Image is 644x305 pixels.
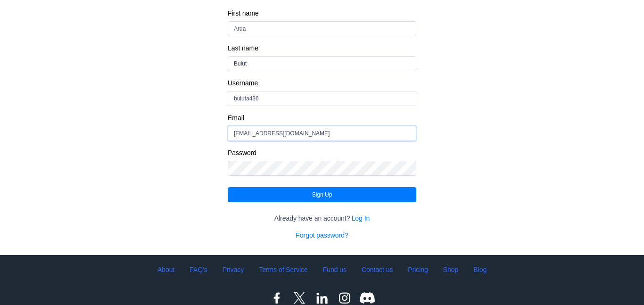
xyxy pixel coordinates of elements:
a: Blog [473,264,487,275]
a: Pricing [408,264,428,275]
a: FAQ's [190,264,207,275]
a: About [157,264,174,275]
span: Already have an account? [274,214,350,223]
input: email [228,126,416,141]
button: Sign Up [228,187,416,202]
label: Password [228,148,416,157]
label: Username [228,79,416,87]
input: username [228,91,416,106]
a: Privacy [223,264,244,275]
a: Contact us [362,264,393,275]
label: Email [228,114,416,122]
input: last name [228,56,416,71]
label: First name [228,9,416,17]
a: Shop [443,264,459,275]
input: first name [228,21,416,36]
a: Fund us [323,264,347,275]
a: Log In [352,214,370,223]
a: Terms of Service [259,264,307,275]
label: Last name [228,44,416,52]
a: Forgot password? [296,231,348,240]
